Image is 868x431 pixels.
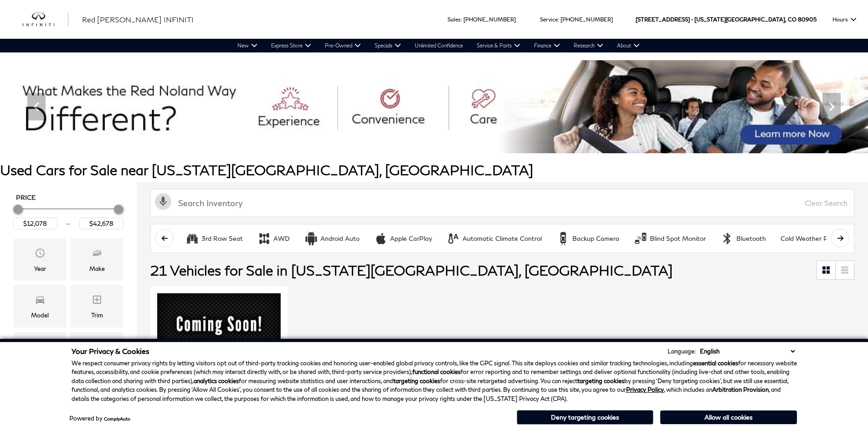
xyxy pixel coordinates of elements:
button: Apple CarPlayApple CarPlay [369,229,437,248]
div: FeaturesFeatures [14,332,66,374]
nav: Main Navigation [231,39,647,52]
a: Red [PERSON_NAME] INFINITI [82,14,194,25]
div: Powered by [69,415,130,421]
div: ModelModel [14,285,66,327]
a: Pre-Owned [318,39,368,52]
a: Finance [527,39,567,52]
div: Make [89,264,105,274]
div: Backup Camera [572,234,619,243]
span: Your Privacy & Cookies [72,347,149,355]
div: Language: [668,348,696,354]
input: Minimum [13,218,57,229]
div: Next [822,93,841,120]
span: Go to slide 3 [436,136,445,145]
div: Apple CarPlay [390,234,432,243]
a: [PHONE_NUMBER] [463,16,516,23]
div: Bluetooth [720,232,734,245]
span: Go to slide 1 [411,136,420,145]
button: Cold Weather Package [776,229,854,248]
button: Automatic Climate ControlAutomatic Climate Control [442,229,547,248]
div: Apple CarPlay [374,232,388,245]
span: Go to slide 4 [449,136,458,145]
svg: Click to toggle on voice search [155,193,171,210]
span: : [558,16,559,23]
button: Blind Spot MonitorBlind Spot Monitor [629,229,711,248]
strong: analytics cookies [194,377,239,384]
div: TrimTrim [71,285,123,327]
button: BluetoothBluetooth [715,229,771,248]
a: ComplyAuto [104,416,130,421]
input: Maximum [79,218,123,229]
div: MakeMake [71,239,123,280]
span: 21 Vehicles for Sale in [US_STATE][GEOGRAPHIC_DATA], [GEOGRAPHIC_DATA] [150,262,673,278]
a: Unlimited Confidence [408,39,470,52]
div: AWD [273,234,290,243]
span: Red [PERSON_NAME] INFINITI [82,15,194,24]
a: Specials [368,39,408,52]
strong: targeting cookies [577,377,624,384]
span: Sales [447,16,461,23]
div: 3rd Row Seat [201,234,243,243]
div: AWD [257,232,271,245]
span: Service [540,16,558,23]
span: Year [35,245,46,264]
a: Research [567,39,610,52]
div: Previous [27,93,46,120]
img: INFINITI [23,12,68,27]
span: Model [35,292,46,310]
div: YearYear [14,239,66,280]
p: We respect consumer privacy rights by letting visitors opt out of third-party tracking cookies an... [72,359,797,404]
input: Search Inventory [150,189,854,217]
div: Model [31,310,49,320]
div: Minimum Price [13,205,22,214]
div: FueltypeFueltype [71,332,123,374]
span: Go to slide 2 [423,136,432,145]
a: [STREET_ADDRESS] • [US_STATE][GEOGRAPHIC_DATA], CO 80905 [636,16,817,23]
div: Automatic Climate Control [447,232,460,245]
strong: functional cookies [412,368,461,375]
div: Automatic Climate Control [462,234,542,243]
div: 3rd Row Seat [185,232,199,245]
div: Android Auto [320,234,360,243]
strong: targeting cookies [393,377,440,384]
a: infiniti [23,12,68,27]
button: scroll left [155,229,174,247]
a: New [231,39,264,52]
div: Maximum Price [114,205,123,214]
div: Cold Weather Package [781,234,849,243]
a: Express Store [264,39,318,52]
span: Trim [92,292,103,310]
div: Backup Camera [556,232,570,245]
button: Allow all cookies [660,410,797,424]
button: Backup CameraBackup Camera [551,229,624,248]
button: Deny targeting cookies [517,410,653,425]
div: Year [34,264,46,274]
div: Trim [91,310,103,320]
span: Make [92,245,103,264]
strong: Arbitration Provision [712,386,769,393]
div: Price [13,202,123,229]
div: Bluetooth [736,234,766,243]
button: Android AutoAndroid Auto [299,229,365,248]
div: Android Auto [304,232,318,245]
span: : [461,16,462,23]
div: Blind Spot Monitor [634,232,647,245]
a: Privacy Policy [626,386,664,393]
select: Language Select [698,347,797,356]
div: Blind Spot Monitor [650,234,706,243]
a: [PHONE_NUMBER] [560,16,613,23]
a: Service & Parts [470,39,527,52]
img: 2023 Ford F-150 XLT [157,293,281,389]
a: About [610,39,647,52]
h5: Price [16,193,121,202]
strong: essential cookies [693,359,738,367]
button: AWDAWD [252,229,295,248]
button: 3rd Row Seat3rd Row Seat [180,229,248,248]
button: scroll right [831,229,849,247]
